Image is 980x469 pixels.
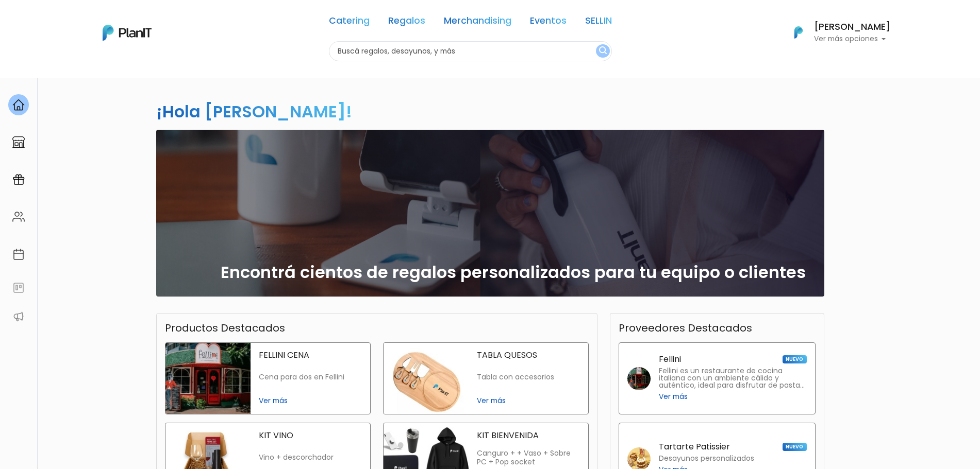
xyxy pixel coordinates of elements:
p: KIT VINO [259,431,362,440]
img: people-662611757002400ad9ed0e3c099ab2801c6687ba6c219adb57efc949bc21e19d.svg [12,211,25,223]
a: fellini cena FELLINI CENA Cena para dos en Fellini Ver más [165,342,371,414]
p: Desayunos personalizados [659,455,754,462]
img: fellini cena [165,343,251,414]
p: FELLINI CENA [259,351,362,359]
p: Tartarte Patissier [659,443,730,451]
p: KIT BIENVENIDA [477,431,580,440]
p: Canguro + + Vaso + Sobre PC + Pop socket [477,449,580,467]
img: PlanIt Logo [787,21,810,44]
span: NUEVO [783,443,806,451]
a: Catering [329,16,370,29]
p: Ver más opciones [814,36,890,43]
img: PlanIt Logo [103,25,152,41]
a: Fellini NUEVO Fellini es un restaurante de cocina italiana con un ambiente cálido y auténtico, id... [619,342,816,414]
a: Regalos [388,16,425,29]
h6: [PERSON_NAME] [814,23,890,32]
h2: ¡Hola [PERSON_NAME]! [156,100,352,123]
img: feedback-78b5a0c8f98aac82b08bfc38622c3050aee476f2c9584af64705fc4e61158814.svg [12,282,25,294]
img: calendar-87d922413cdce8b2cf7b7f5f62616a5cf9e4887200fb71536465627b3292af00.svg [12,248,25,260]
span: Ver más [477,395,580,406]
img: fellini [627,367,651,390]
img: campaigns-02234683943229c281be62815700db0a1741e53638e28bf9629b52c665b00959.svg [12,173,25,186]
img: marketplace-4ceaa7011d94191e9ded77b95e3339b90024bf715f7c57f8cf31f2d8c509eaba.svg [12,136,25,148]
a: tabla quesos TABLA QUESOS Tabla con accesorios Ver más [383,342,589,414]
img: tabla quesos [384,343,469,414]
a: Merchandising [444,16,511,29]
a: Eventos [530,16,567,29]
button: PlanIt Logo [PERSON_NAME] Ver más opciones [781,19,890,46]
img: search_button-432b6d5273f82d61273b3651a40e1bd1b912527efae98b1b7a1b2c0702e16a8d.svg [599,46,607,56]
p: Cena para dos en Fellini [259,373,362,381]
h2: Encontrá cientos de regalos personalizados para tu equipo o clientes [221,263,806,282]
p: TABLA QUESOS [477,351,580,359]
h3: Proveedores Destacados [619,322,752,334]
img: home-e721727adea9d79c4d83392d1f703f7f8bce08238fde08b1acbfd93340b81755.svg [12,99,25,111]
h3: Productos Destacados [165,322,285,334]
a: SELLIN [585,16,612,29]
span: Ver más [659,391,688,402]
p: Vino + descorchador [259,453,362,462]
p: Fellini es un restaurante de cocina italiana con un ambiente cálido y auténtico, ideal para disfr... [659,368,807,389]
p: Tabla con accesorios [477,373,580,381]
input: Buscá regalos, desayunos, y más [329,41,612,61]
span: NUEVO [783,355,806,363]
span: Ver más [259,395,362,406]
img: partners-52edf745621dab592f3b2c58e3bca9d71375a7ef29c3b500c9f145b62cc070d4.svg [12,310,25,323]
p: Fellini [659,355,681,363]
